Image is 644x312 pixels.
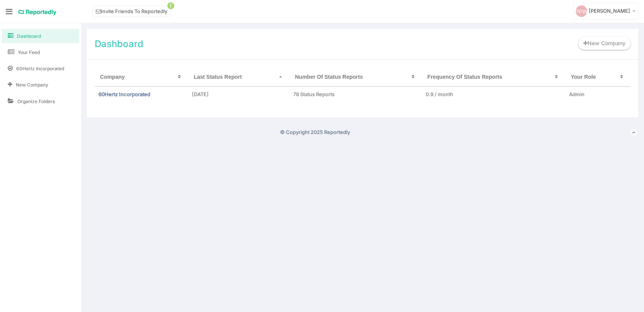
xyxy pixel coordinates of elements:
th: Number Of Status Reports: No sort applied, activate to apply an ascending sort [289,68,422,86]
th: Your Role: No sort applied, activate to apply an ascending sort [565,68,630,86]
a: Your Feed [2,45,79,59]
span: Your Feed [18,49,40,56]
h3: Dashboard [95,37,143,52]
div: Frequency Of Status Reports [426,71,561,82]
div: Last Status Report [192,71,285,82]
span: Organize Folders [17,98,55,105]
span: [PERSON_NAME] [589,8,630,14]
th: Company: No sort applied, activate to apply an ascending sort [95,68,188,86]
td: [DATE] [188,86,289,102]
a: 60Hertz Incorporated [2,61,79,76]
a: Dashboard [2,29,79,43]
div: Your Role [569,71,627,82]
th: Frequency Of Status Reports: No sort applied, activate to apply an ascending sort [422,68,565,86]
img: svg+xml;base64,PD94bWwgdmVyc2lvbj0iMS4wIiBlbmNvZGluZz0iVVRGLTgiPz4KICAgICAg%0APHN2ZyB2ZXJzaW9uPSI... [576,5,587,17]
span: ! [167,2,174,9]
td: 78 Status Reports [289,86,422,102]
span: New Company [16,81,48,88]
span: 60Hertz Incorporated [16,65,64,72]
td: Admin [565,86,630,102]
a: New Company [578,37,630,50]
a: Invite Friends To Reportedly! [92,6,171,17]
a: Reportedly [18,6,57,19]
th: Last Status Report: Ascending sort applied, activate to apply a descending sort [188,68,289,86]
div: Number Of Status Reports [293,71,418,82]
div: Company [99,71,184,82]
td: 0.9 / month [422,86,565,102]
a: [PERSON_NAME] [573,3,638,20]
a: 60Hertz Incorporated [99,91,150,97]
a: New Company [2,78,79,92]
span: Dashboard [17,33,41,39]
a: Organize Folders [2,94,79,109]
